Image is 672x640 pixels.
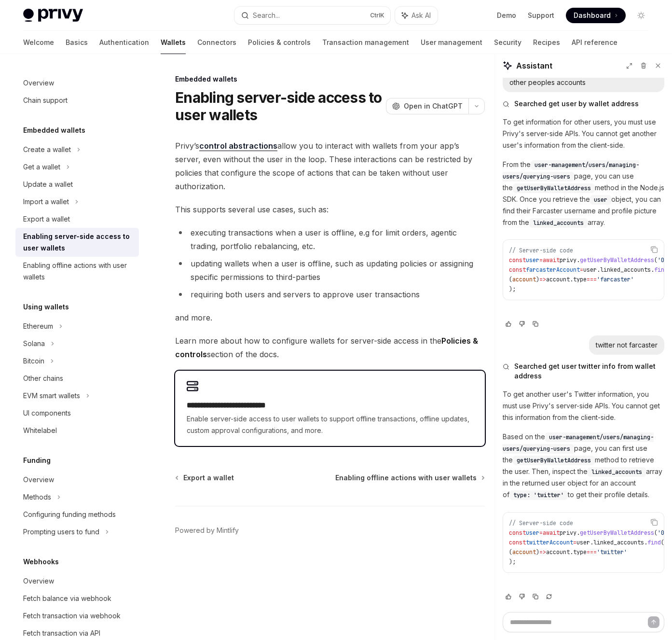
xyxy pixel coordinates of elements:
[15,74,139,92] a: Overview
[411,11,431,20] span: Ask AI
[644,539,647,546] span: .
[633,8,649,23] button: Toggle dark mode
[23,610,121,622] div: Fetch transaction via webhook
[648,243,660,256] button: Copy the contents from the code block
[572,31,617,54] a: API reference
[23,144,71,155] div: Create a wallet
[23,196,69,208] div: Import a wallet
[574,11,611,20] span: Dashboard
[15,506,139,523] a: Configuring funding methods
[503,159,664,228] p: From the page, you can use the method in the Node.js SDK. Once you retrieve the object, you can f...
[175,334,485,361] span: Learn more about how to configure wallets for server-side access in the section of the docs.
[560,256,576,264] span: privy
[533,31,560,54] a: Recipes
[497,11,516,20] a: Demo
[600,266,651,274] span: linked_accounts
[23,474,54,486] div: Overview
[509,558,516,566] span: );
[23,31,54,54] a: Welcome
[514,99,639,109] span: Searched get user by wallet address
[516,60,552,71] span: Assistant
[23,373,63,384] div: Other chains
[509,548,512,556] span: (
[509,529,526,537] span: const
[15,210,139,228] a: Export a wallet
[503,431,664,501] p: Based on the page, you can first use the method to retrieve the user. Then, inspect the array in ...
[654,529,658,537] span: (
[421,31,482,54] a: User management
[23,125,85,136] h5: Embedded wallets
[175,226,485,253] li: executing transactions when a user is offline, e.g for limit orders, agentic trading, portfolio r...
[654,256,658,264] span: (
[23,491,51,503] div: Methods
[517,457,591,464] span: getUserByWalletAddress
[335,473,484,483] a: Enabling offline actions with user wallets
[15,228,139,257] a: Enabling server-side access to user wallets
[526,539,573,546] span: twitterAccount
[15,572,139,590] a: Overview
[175,288,485,301] li: requiring both users and servers to approve user transactions
[175,257,485,284] li: updating wallets when a user is offline, such as updating policies or assigning specific permissi...
[526,529,539,537] span: user
[576,529,580,537] span: .
[23,338,45,349] div: Solana
[593,539,644,546] span: linked_accounts
[580,256,654,264] span: getUserByWalletAddress
[560,529,576,537] span: privy
[234,7,391,24] button: Search...CtrlK
[509,68,658,87] div: Yes. But this is your own account. What about other peoples accounts
[15,607,139,625] a: Fetch transaction via webhook
[175,74,485,84] div: Embedded wallets
[573,276,587,283] span: type
[533,219,584,227] span: linked_accounts
[509,266,526,274] span: const
[587,276,597,283] span: ===
[386,98,468,114] button: Open in ChatGPT
[591,468,642,476] span: linked_accounts
[23,231,133,254] div: Enabling server-side access to user wallets
[539,529,543,537] span: =
[15,422,139,439] a: Whitelabel
[15,471,139,488] a: Overview
[513,491,564,499] span: type: 'twitter'
[15,176,139,193] a: Update a wallet
[253,10,280,21] div: Search...
[509,285,516,293] span: );
[15,370,139,387] a: Other chains
[597,276,634,283] span: 'farcaster'
[517,184,591,192] span: getUserByWalletAddress
[23,390,80,402] div: EVM smart wallets
[528,11,554,20] a: Support
[23,260,133,283] div: Enabling offline actions with user wallets
[503,389,664,423] p: To get another user's Twitter information, you must use Privy's server-side APIs. You cannot get ...
[509,539,526,546] span: const
[197,31,236,54] a: Connectors
[161,31,186,54] a: Wallets
[503,362,664,381] button: Searched get user twitter info from wallet address
[395,7,438,24] button: Ask AI
[648,516,660,529] button: Copy the contents from the code block
[175,89,382,124] h1: Enabling server-side access to user wallets
[175,526,239,535] a: Powered by Mintlify
[23,593,111,604] div: Fetch balance via webhook
[23,455,51,466] h5: Funding
[543,529,560,537] span: await
[509,256,526,264] span: const
[570,548,573,556] span: .
[509,247,573,254] span: // Server-side code
[509,276,512,283] span: (
[199,141,277,151] a: control abstractions
[583,266,597,274] span: user
[175,139,485,193] span: Privy’s allow you to interact with wallets from your app’s server, even without the user in the l...
[526,256,539,264] span: user
[573,548,587,556] span: type
[587,548,597,556] span: ===
[647,539,661,546] span: find
[23,627,100,639] div: Fetch transaction via API
[175,311,485,324] span: and more.
[536,276,539,283] span: )
[15,257,139,286] a: Enabling offline actions with user wallets
[539,548,546,556] span: =>
[573,539,576,546] span: =
[596,340,658,350] div: twitter not farcaster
